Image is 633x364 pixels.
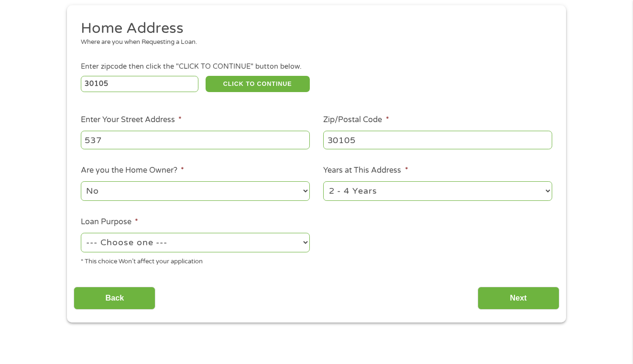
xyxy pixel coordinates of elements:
[206,76,310,92] button: CLICK TO CONTINUE
[323,115,389,125] label: Zip/Postal Code
[81,166,184,176] label: Are you the Home Owner?
[74,287,155,310] input: Back
[81,62,552,72] div: Enter zipcode then click the "CLICK TO CONTINUE" button below.
[478,287,559,310] input: Next
[81,38,546,47] div: Where are you when Requesting a Loan.
[81,19,546,38] h2: Home Address
[323,166,408,176] label: Years at This Address
[81,115,182,125] label: Enter Your Street Address
[81,76,199,92] input: Enter Zipcode (e.g 01510)
[81,131,310,149] input: 1 Main Street
[81,217,138,227] label: Loan Purpose
[81,254,310,267] div: * This choice Won’t affect your application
